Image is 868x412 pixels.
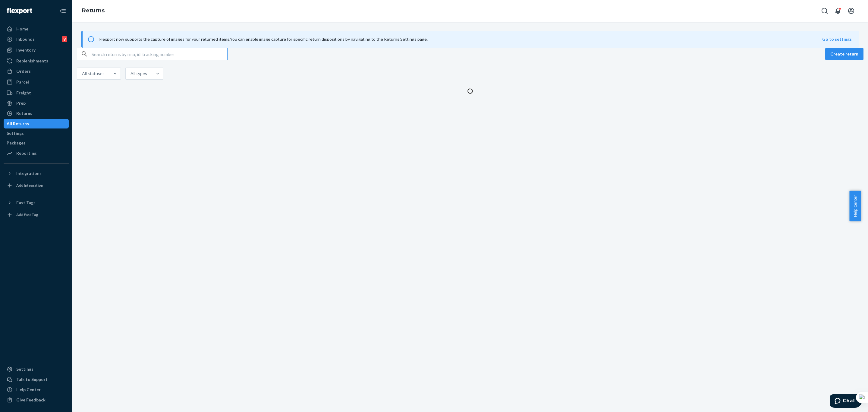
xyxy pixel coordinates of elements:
button: Integrations [4,169,69,178]
button: Close Navigation [57,5,69,17]
div: Settings [16,366,33,372]
button: Go to settings [822,36,852,42]
img: Flexport logo [7,8,32,14]
div: Integrations [16,170,42,176]
button: Talk to Support [4,375,69,384]
a: Replenishments [4,56,69,66]
div: Add Fast Tag [16,212,38,217]
div: Settings [7,130,24,136]
a: Inventory [4,45,69,55]
a: Settings [4,364,69,374]
a: Reporting [4,148,69,158]
input: Search returns by rma, id, tracking number [92,48,227,60]
a: All Returns [4,119,69,128]
a: Add Integration [4,181,69,190]
div: Home [16,26,28,32]
button: Open Search Box [819,5,831,17]
div: All types [131,71,147,77]
div: Inbounds [16,36,35,42]
button: Help Center [849,191,861,221]
div: Packages [7,140,26,146]
span: Flexport now supports the capture of images for your returned items. [99,36,230,42]
div: 9 [62,36,67,42]
a: Prep [4,98,69,108]
a: Returns [4,109,69,118]
span: You can enable image capture for specific return dispositions by navigating to the Returns Settin... [230,36,428,42]
div: Fast Tags [16,200,36,206]
button: Fast Tags [4,198,69,208]
div: Help Center [16,387,41,393]
button: Open account menu [845,5,857,17]
a: Returns [82,7,105,14]
a: Orders [4,66,69,76]
div: All Returns [7,121,29,127]
ol: breadcrumbs [77,2,109,20]
div: Prep [16,100,26,106]
div: Inventory [16,47,36,53]
div: Reporting [16,150,36,156]
a: Freight [4,88,69,98]
button: Give Feedback [4,395,69,405]
div: Orders [16,68,31,74]
div: All statuses [82,71,105,77]
div: Replenishments [16,58,48,64]
div: Give Feedback [16,397,46,403]
button: Create return [825,48,863,60]
a: Packages [4,138,69,148]
div: Freight [16,90,31,96]
a: Add Fast Tag [4,210,69,220]
a: Settings [4,128,69,138]
div: Talk to Support [16,376,48,382]
a: Parcel [4,77,69,87]
button: Open notifications [832,5,844,17]
div: Returns [16,110,32,116]
div: Parcel [16,79,29,85]
div: Add Integration [16,183,43,188]
a: Home [4,24,69,34]
a: Help Center [4,385,69,395]
a: Inbounds9 [4,34,69,44]
iframe: Opens a widget where you can chat to one of our agents [830,394,862,409]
